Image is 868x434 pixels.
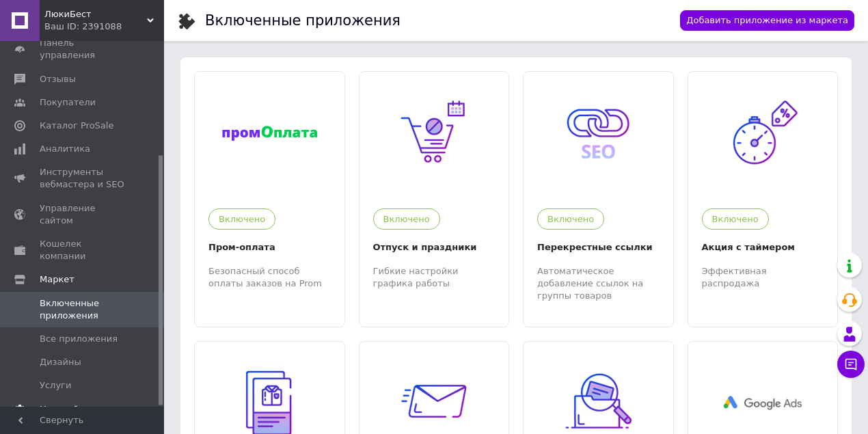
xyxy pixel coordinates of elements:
div: Гибкие настройки графика работы [373,265,496,290]
span: Отзывы [40,73,76,85]
div: Пром-оплата [208,240,331,255]
span: Дизайны [40,356,81,368]
span: Кошелек компании [40,238,126,262]
a: 12ВключеноАкция с таймеромЭффективная распродажа [688,72,838,313]
div: Включено [537,208,604,230]
a: 9ВключеноПерекрестные ссылкиАвтоматическое добавление ссылок на группы товаров [524,72,673,313]
div: Перекрестные ссылки [537,240,660,255]
div: Ваш ID: 2391088 [44,21,164,33]
span: Включенные приложения [40,297,126,322]
span: Настройки [40,403,90,416]
span: Покупатели [40,96,96,109]
div: Эффективная распродажа [702,265,824,290]
a: 13ВключеноОтпуск и праздникиГибкие настройки графика работы [360,72,509,313]
img: 13 [392,92,476,176]
span: Все приложения [40,333,118,345]
span: Услуги [40,379,71,392]
span: Панель управления [40,37,126,62]
img: 184 [222,126,317,141]
div: Отпуск и праздники [373,240,496,255]
span: Инструменты вебмастера и SEO [40,166,126,191]
div: Безопасный способ оплаты заказов на Prom [208,265,331,290]
div: Включено [208,208,275,230]
img: 59 [716,388,811,418]
div: Включенные приложения [205,14,401,28]
a: 184ВключеноПром-оплатаБезопасный способ оплаты заказов на Prom [195,72,344,313]
div: Автоматическое добавление ссылок на группы товаров [537,265,660,303]
a: Добавить приложение из маркета [680,10,854,31]
span: Аналитика [40,143,90,155]
span: Управление сайтом [40,202,126,227]
img: 12 [720,92,804,176]
span: ЛюкиБест [44,8,147,21]
img: 9 [556,92,640,176]
div: Включено [702,208,769,230]
span: Маркет [40,273,74,286]
button: Чат с покупателем [837,351,865,378]
div: Акция с таймером [702,240,824,255]
div: Включено [373,208,440,230]
span: Каталог ProSale [40,120,113,132]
